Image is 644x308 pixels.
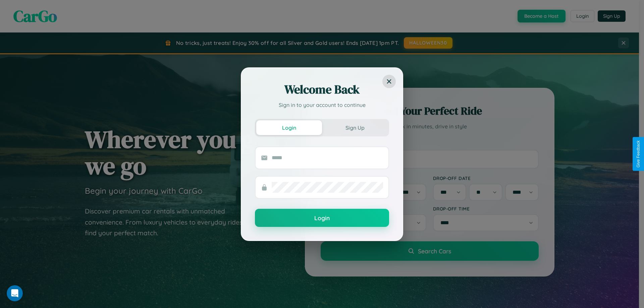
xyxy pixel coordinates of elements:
[636,140,641,168] div: Give Feedback
[255,101,389,109] p: Sign in to your account to continue
[256,120,322,135] button: Login
[255,81,389,98] h2: Welcome Back
[322,120,388,135] button: Sign Up
[255,209,389,227] button: Login
[7,285,23,301] iframe: Intercom live chat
